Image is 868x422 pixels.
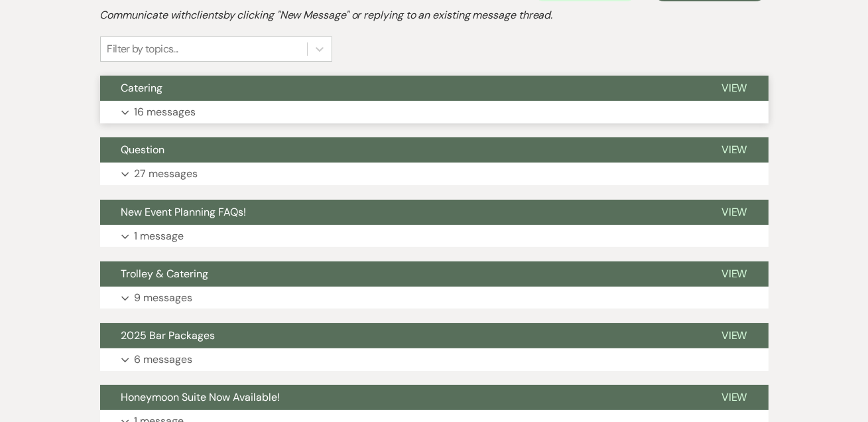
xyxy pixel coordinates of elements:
button: 6 messages [100,348,769,371]
p: 9 messages [135,289,193,307]
span: View [721,328,747,342]
p: 27 messages [135,165,198,182]
button: View [700,323,769,348]
button: Catering [100,76,700,101]
span: View [721,81,747,95]
button: Question [100,137,700,163]
span: View [721,390,747,404]
button: View [700,137,769,163]
button: 9 messages [100,287,769,309]
span: 2025 Bar Packages [121,328,216,342]
span: View [721,205,747,219]
button: 16 messages [100,101,769,123]
p: 6 messages [135,351,193,368]
span: Catering [121,81,163,95]
button: Trolley & Catering [100,261,700,287]
button: View [700,200,769,225]
button: View [700,261,769,287]
span: Honeymoon Suite Now Available! [121,390,280,404]
span: New Event Planning FAQs! [121,205,247,219]
button: 2025 Bar Packages [100,323,700,348]
button: Honeymoon Suite Now Available! [100,385,700,410]
span: View [721,143,747,157]
span: Trolley & Catering [121,267,209,281]
button: View [700,76,769,101]
p: 1 message [135,228,184,245]
button: 1 message [100,225,769,247]
button: 27 messages [100,163,769,185]
button: View [700,385,769,410]
span: Question [121,143,165,157]
span: View [721,267,747,281]
button: New Event Planning FAQs! [100,200,700,225]
h2: Communicate with clients by clicking "New Message" or replying to an existing message thread. [100,7,769,23]
div: Filter by topics... [107,41,178,57]
p: 16 messages [135,104,196,121]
